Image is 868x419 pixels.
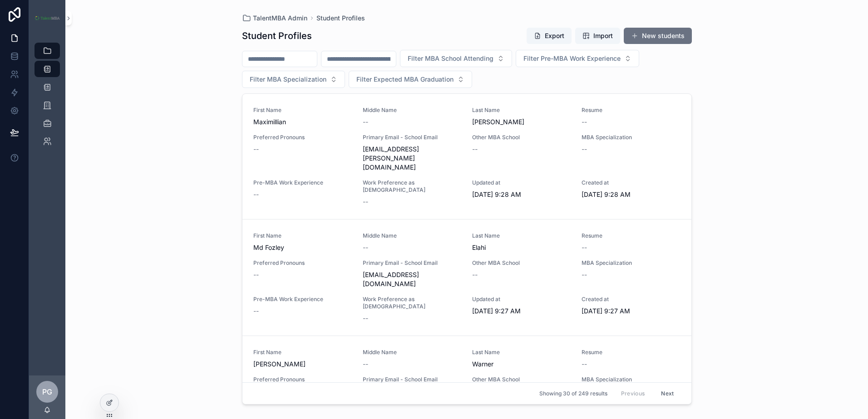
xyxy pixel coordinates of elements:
[472,307,571,316] span: [DATE] 9:27 AM
[472,349,571,356] span: Last Name
[655,386,680,400] button: Next
[400,50,512,67] button: Select Button
[472,270,478,279] span: --
[363,134,461,141] span: Primary Email - School Email
[472,134,571,141] span: Other MBA School
[575,28,620,44] button: Import
[363,259,461,267] span: Primary Email - School Email
[363,314,368,323] span: --
[35,16,60,20] img: App logo
[242,71,345,88] button: Select Button
[242,29,312,42] h1: Student Profiles
[253,259,352,267] span: Preferred Pronouns
[253,232,352,239] span: First Name
[582,134,680,141] span: MBA Specialization
[253,134,352,141] span: Preferred Pronouns
[472,296,571,303] span: Updated at
[527,28,572,44] button: Export
[253,107,352,114] span: First Name
[363,270,461,288] span: [EMAIL_ADDRESS][DOMAIN_NAME]
[472,360,571,369] span: Warner
[363,376,461,383] span: Primary Email - School Email
[472,243,571,252] span: Elahi
[253,14,307,23] span: TalentMBA Admin
[253,145,259,154] span: --
[472,179,571,186] span: Updated at
[253,243,352,252] span: Md Fozley
[42,386,52,397] span: PG
[363,117,368,127] span: --
[253,307,259,316] span: --
[253,179,352,186] span: Pre-MBA Work Experience
[582,307,680,316] span: [DATE] 9:27 AM
[472,190,571,199] span: [DATE] 9:28 AM
[582,243,587,252] span: --
[242,94,691,219] a: First NameMaximillianMiddle Name--Last Name[PERSON_NAME]Resume--Preferred Pronouns--Primary Email...
[523,54,621,63] span: Filter Pre-MBA Work Experience
[363,349,461,356] span: Middle Name
[472,145,478,154] span: --
[363,243,368,252] span: --
[472,376,571,383] span: Other MBA School
[582,179,680,186] span: Created at
[472,259,571,267] span: Other MBA School
[472,107,571,114] span: Last Name
[582,232,680,239] span: Resume
[582,349,680,356] span: Resume
[253,349,352,356] span: First Name
[316,14,365,23] a: Student Profiles
[349,71,472,88] button: Select Button
[253,117,352,127] span: Maximillian
[582,145,587,154] span: --
[472,117,571,127] span: [PERSON_NAME]
[29,36,65,161] div: scrollable content
[582,190,680,199] span: [DATE] 9:28 AM
[516,50,639,67] button: Select Button
[253,270,259,279] span: --
[582,360,587,369] span: --
[363,179,461,194] span: Work Preference as [DEMOGRAPHIC_DATA]
[242,219,691,336] a: First NameMd FozleyMiddle Name--Last NameElahiResume--Preferred Pronouns--Primary Email - School ...
[582,117,587,127] span: --
[253,360,352,369] span: [PERSON_NAME]
[253,376,352,383] span: Preferred Pronouns
[363,296,461,310] span: Work Preference as [DEMOGRAPHIC_DATA]
[363,360,368,369] span: --
[539,390,607,397] span: Showing 30 of 249 results
[363,145,461,172] span: [EMAIL_ADDRESS][PERSON_NAME][DOMAIN_NAME]
[363,197,368,206] span: --
[582,270,587,279] span: --
[242,14,307,23] a: TalentMBA Admin
[582,296,680,303] span: Created at
[363,107,461,114] span: Middle Name
[250,75,326,84] span: Filter MBA Specialization
[582,259,680,267] span: MBA Specialization
[363,232,461,239] span: Middle Name
[253,296,352,303] span: Pre-MBA Work Experience
[593,31,613,40] span: Import
[253,190,259,199] span: --
[472,232,571,239] span: Last Name
[624,28,692,44] button: New students
[582,107,680,114] span: Resume
[356,75,454,84] span: Filter Expected MBA Graduation
[408,54,493,63] span: Filter MBA School Attending
[582,376,680,383] span: MBA Specialization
